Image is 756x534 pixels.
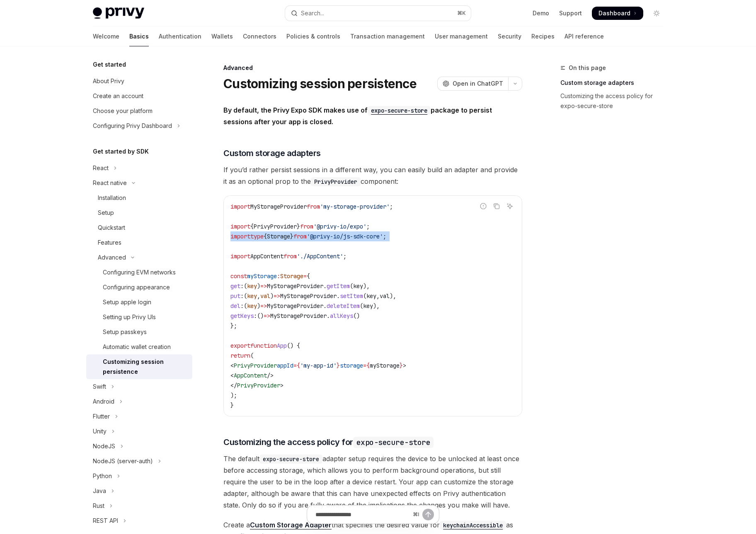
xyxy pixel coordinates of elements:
[103,342,171,352] div: Automatic wallet creation
[323,302,327,310] span: .
[301,8,324,18] div: Search...
[327,282,350,290] span: getItem
[93,91,143,101] div: Create an account
[311,177,361,186] code: PrivyProvider
[223,436,434,448] span: Customizing the access policy for
[98,193,126,203] div: Installation
[353,437,434,448] code: expo-secure-store
[93,121,172,131] div: Configuring Privy Dashboard
[300,223,313,230] span: from
[560,76,670,89] a: Custom storage adapters
[223,453,522,511] span: The default adapter setup requires the device to be unlocked at least once before accessing stora...
[93,163,109,173] div: React
[93,426,107,436] div: Unity
[368,106,431,114] a: expo-secure-store
[353,312,360,320] span: ()
[230,312,254,320] span: getKeys
[223,147,321,159] span: Custom storage adapters
[340,362,363,369] span: storage
[267,372,274,379] span: />
[86,379,192,394] button: Toggle Swift section
[264,233,267,240] span: {
[303,272,307,280] span: =
[93,76,124,86] div: About Privy
[313,223,366,230] span: '@privy-io/expo'
[103,282,170,292] div: Configuring appearance
[93,456,153,466] div: NodeJS (server-auth)
[457,10,466,17] span: ⌘ K
[86,161,192,176] button: Toggle React section
[244,302,247,310] span: (
[234,372,267,379] span: AppContent
[86,513,192,528] button: Toggle REST API section
[93,411,110,421] div: Flutter
[280,292,337,300] span: MyStorageProvider
[230,282,240,290] span: get
[307,203,320,210] span: from
[250,352,254,359] span: (
[373,302,380,310] span: ),
[129,26,149,46] a: Basics
[598,9,630,17] span: Dashboard
[259,455,322,464] code: expo-secure-store
[254,223,297,230] span: PrivyProvider
[240,302,244,310] span: :
[230,272,247,280] span: const
[257,312,264,320] span: ()
[267,282,323,290] span: MyStorageProvider
[86,176,192,190] button: Toggle React native section
[230,342,250,349] span: export
[247,302,257,310] span: key
[86,339,192,354] a: Automatic wallet creation
[453,79,503,88] span: Open in ChatGPT
[327,302,360,310] span: deleteItem
[478,201,489,212] button: Report incorrect code
[260,282,267,290] span: =>
[403,362,406,369] span: >
[260,302,267,310] span: =>
[103,312,156,322] div: Setting up Privy UIs
[274,292,280,300] span: =>
[86,89,192,103] a: Create an account
[244,282,247,290] span: (
[297,223,300,230] span: }
[327,312,330,320] span: .
[286,26,340,46] a: Policies & controls
[86,354,192,379] a: Customizing session persistence
[223,164,522,187] span: If you’d rather persist sessions in a different way, you can easily build an adapter and provide ...
[230,253,250,260] span: import
[363,302,373,310] span: key
[350,26,425,46] a: Transaction management
[300,362,337,369] span: 'my-app-id'
[93,516,118,526] div: REST API
[93,26,119,46] a: Welcome
[390,292,396,300] span: ),
[250,342,277,349] span: function
[86,205,192,220] a: Setup
[531,26,555,46] a: Recipes
[93,106,153,116] div: Choose your platform
[230,302,240,310] span: del
[86,310,192,325] a: Setting up Privy UIs
[257,292,260,300] span: ,
[93,471,112,481] div: Python
[230,392,237,399] span: );
[86,235,192,250] a: Features
[247,292,257,300] span: key
[290,233,293,240] span: }
[86,250,192,265] button: Toggle Advanced section
[330,312,353,320] span: allKeys
[98,238,121,248] div: Features
[230,322,237,330] span: };
[363,362,366,369] span: =
[86,469,192,483] button: Toggle Python section
[86,483,192,498] button: Toggle Java section
[230,292,240,300] span: put
[86,439,192,454] button: Toggle NodeJS section
[260,292,270,300] span: val
[569,63,606,73] span: On this page
[283,253,297,260] span: from
[230,352,250,359] span: return
[86,295,192,310] a: Setup apple login
[223,106,492,126] strong: By default, the Privy Expo SDK makes use of package to persist sessions after your app is closed.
